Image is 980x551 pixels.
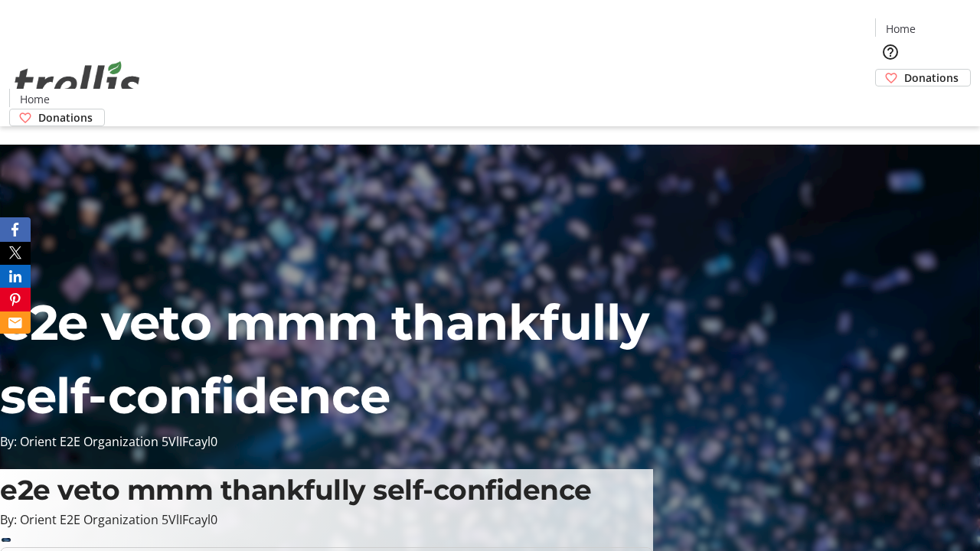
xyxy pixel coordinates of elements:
span: Donations [904,70,959,86]
span: Home [886,21,916,37]
a: Donations [9,109,105,126]
button: Cart [875,86,906,117]
button: Help [875,37,906,67]
span: Home [20,91,50,107]
span: Donations [38,109,93,126]
a: Donations [875,69,971,86]
a: Home [876,21,925,37]
a: Home [10,91,59,107]
img: Orient E2E Organization 5VlIFcayl0's Logo [9,44,145,121]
